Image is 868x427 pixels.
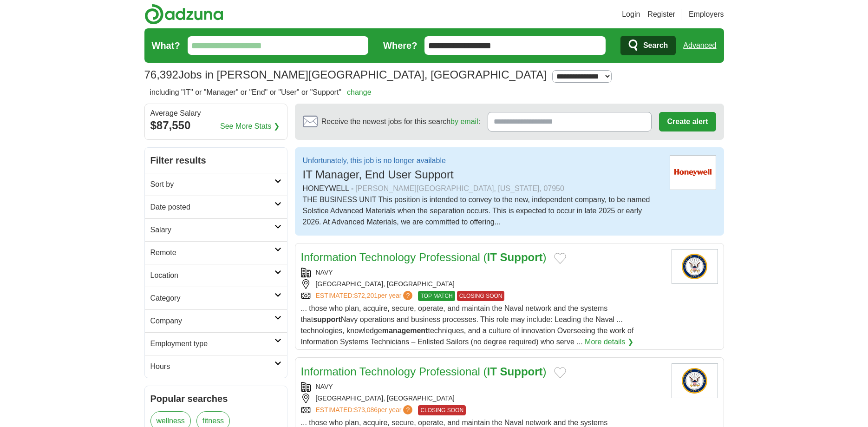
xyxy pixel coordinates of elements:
span: $72,201 [354,292,378,299]
span: $73,086 [354,406,378,414]
a: See More Stats ❯ [220,121,280,132]
a: ESTIMATED:$73,086per year? [316,405,415,415]
a: Salary [145,218,287,241]
strong: IT [487,365,497,378]
a: Employment type [145,332,287,355]
span: TOP MATCH [418,291,455,301]
div: Average Salary [150,110,281,117]
h2: including "IT" or "Manager" or "End" or "User" or "Support" [150,87,372,98]
span: IT Manager, End User Support [303,168,454,181]
a: Hours [145,355,287,378]
a: change [347,88,372,96]
div: $87,550 [150,117,281,134]
a: Sort by [145,173,287,196]
span: ? [403,291,412,300]
strong: management [382,327,428,335]
span: Search [643,36,668,55]
a: Location [145,264,287,287]
strong: Support [500,365,543,378]
span: Receive the newest jobs for this search : [321,116,480,127]
h2: Filter results [145,148,287,173]
h1: Jobs in [PERSON_NAME][GEOGRAPHIC_DATA], [GEOGRAPHIC_DATA] [144,68,547,81]
label: What? [152,39,180,53]
strong: support [313,315,341,323]
img: Direct Employers logo [670,155,716,190]
a: ESTIMATED:$72,201per year? [316,291,415,301]
span: CLOSING SOON [457,291,505,301]
button: Create alert [659,112,716,131]
a: Information Technology Professional (IT Support) [301,251,547,263]
div: [GEOGRAPHIC_DATA], [GEOGRAPHIC_DATA] [301,279,664,289]
h2: Company [150,315,274,327]
span: ? [403,405,412,414]
h2: Hours [150,361,274,372]
span: - [351,183,353,194]
p: Unfortunately, this job is no longer available [303,155,454,166]
h2: Salary [150,224,274,236]
span: ... those who plan, acquire, secure, operate, and maintain the Naval network and the systems that... [301,304,634,346]
a: Category [145,287,287,309]
span: 76,392 [144,66,178,83]
a: Employers [689,9,724,20]
h2: Remote [150,247,274,258]
a: Advanced [683,36,716,55]
img: U.S. Navy logo [672,249,718,284]
label: Where? [383,39,417,53]
a: Company [145,309,287,332]
a: by email [450,118,478,125]
h2: Sort by [150,179,274,190]
h2: Date posted [150,202,274,213]
img: U.S. Navy logo [672,363,718,398]
a: NAVY [316,383,333,390]
img: Adzuna logo [144,4,223,25]
a: More details ❯ [585,336,633,348]
h2: Popular searches [150,392,281,406]
a: Date posted [145,196,287,218]
button: Add to favorite jobs [554,367,566,378]
button: Search [620,36,676,55]
span: CLOSING SOON [418,405,466,415]
a: Login [622,9,640,20]
h2: Location [150,270,274,281]
h2: Employment type [150,338,274,349]
h2: Category [150,293,274,304]
strong: Support [500,251,543,263]
div: [PERSON_NAME][GEOGRAPHIC_DATA], [US_STATE], 07950 [355,183,564,194]
a: Information Technology Professional (IT Support) [301,365,547,378]
a: Register [647,9,675,20]
strong: IT [487,251,497,263]
div: [GEOGRAPHIC_DATA], [GEOGRAPHIC_DATA] [301,394,664,403]
button: Add to favorite jobs [554,253,566,264]
div: THE BUSINESS UNIT This position is intended to convey to the new, independent company, to be name... [303,194,662,228]
div: HONEYWELL [303,183,662,194]
a: NAVY [316,269,333,276]
a: Remote [145,241,287,264]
